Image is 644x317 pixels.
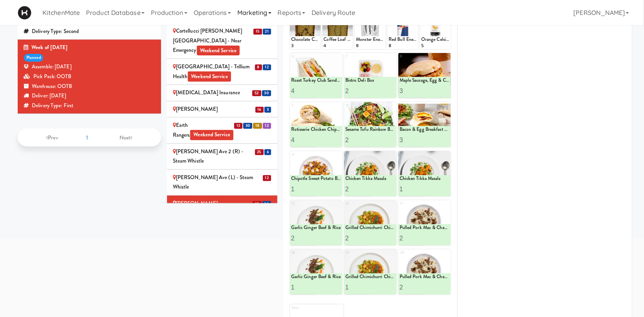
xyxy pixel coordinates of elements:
span: Prep Culinary (Cold) [255,64,262,70]
li: 12 [PERSON_NAME] Ave (L) - Steam Whistle [167,170,277,196]
div: Roast Turkey Club Sandwich [291,77,341,84]
li: Week of [DATE]plannedAssemble: [DATE]Pick Pack: OOTBWarehouse: OOTBDeliver: [DATE]Delivery Type: ... [18,40,161,114]
li: 5230 [MEDICAL_DATA] Insurance [167,85,277,101]
input: 1 [345,84,371,98]
span: Prep Culinary (Cold) [253,29,262,35]
div: Chocolate Chip Loaf Cake [291,36,319,43]
div: Garlic Ginger Beef & Rice [291,224,341,231]
span: 3 [291,42,294,49]
input: 1 [345,231,371,246]
div: 9 [292,102,316,109]
div: Red Bull Energy Drink [389,36,417,43]
li: 1521 Cortellucci [PERSON_NAME][GEOGRAPHIC_DATA] - near EmergencyWeekend Service [167,23,277,59]
span: Prep Culinary (Hot) [262,90,271,96]
div: Orange Celsius Energy Drink [421,36,450,43]
div: Chicken Tikka Masala [400,175,450,182]
div: [PERSON_NAME][GEOGRAPHIC_DATA] - [GEOGRAPHIC_DATA] [173,199,272,228]
div: [PERSON_NAME] Ave (L) - Steam Whistle [173,173,272,192]
div: 15 [292,200,316,207]
div: Grilled Chimichurri Chicken [345,273,395,280]
div: Assemble: [DATE] [24,62,155,72]
input: 1 [345,133,371,147]
input: 1 [400,280,425,295]
span: Weekend Service [188,71,231,82]
span: Prep Culinary (Hot) [262,201,271,207]
li: 1814 [PERSON_NAME][GEOGRAPHIC_DATA] - [GEOGRAPHIC_DATA]Weekend Service [167,196,277,231]
div: Chipotle Sweet Potato Bowl [291,175,341,182]
div: Chicken Tikka Masala [345,175,395,182]
div: [MEDICAL_DATA] Insurance [173,88,272,98]
div: Extra [292,304,317,311]
div: Maple Sausage, Egg & Cheddar Sandwich [400,77,450,84]
span: 8 [356,42,359,49]
input: 1 [291,231,316,246]
div: 12 [292,151,316,158]
div: 20 [400,249,425,256]
img: Micromart [18,6,31,20]
div: 16 [346,200,371,207]
div: Deliver: [DATE] [24,91,155,101]
div: planned [24,54,43,62]
div: 18 [292,249,316,256]
input: 1 [291,133,316,147]
input: 1 [291,182,316,196]
div: 19 [346,249,371,256]
div: Sesame Tofu Rainbow Bowl [345,126,395,133]
span: Prep Culinary (Hot) [264,149,271,155]
span: Ambient (Snacks & Drinks) [263,175,271,181]
div: Monster Energy Zero Ultra [356,36,384,43]
span: Ambient (Snacks & Drinks) [243,123,252,129]
span: Prep Culinary (Cold) [253,123,262,129]
div: [PERSON_NAME] [173,104,272,114]
input: 1 [400,84,425,98]
li: 12301812 Earth RangersWeekend Service [167,117,277,143]
input: 1 [291,84,316,98]
div: Pulled Pork Mac & Cheese [400,273,450,280]
div: 17 [400,200,425,207]
span: Prep Culinary (Cold) [253,201,261,207]
div: 13 [346,151,371,158]
div: Bacon & Egg Breakfast Wrap [400,126,450,133]
div: Rotisserie Chicken Chipotle Wrap [291,126,341,133]
div: 8 [400,53,425,60]
input: 1 [400,231,425,246]
div: Coffee Loaf Cake [324,36,352,43]
div: Grilled Chimichurri Chicken [345,224,395,231]
div: 14 [400,151,425,158]
span: 5 [421,42,424,49]
li: 812 [GEOGRAPHIC_DATA] - Trillium HealthWeekend Service [167,59,277,85]
input: 1 [291,280,316,295]
div: Pulled Pork Mac & Cheese [400,224,450,231]
div: Bistro Deli Box [345,77,395,84]
span: Prep Culinary (Hot) [263,64,271,70]
div: Delivery Type: First [24,101,155,111]
input: 1 [345,182,371,196]
span: 8 [389,42,391,49]
span: 4 [324,42,327,49]
div: [PERSON_NAME] Ave 2 (R) - Steam Whistle [173,147,272,166]
div: 7 [346,53,371,60]
div: 11 [400,102,425,109]
div: Cortellucci [PERSON_NAME][GEOGRAPHIC_DATA] - near Emergency [173,26,272,55]
li: 256 [PERSON_NAME] Ave 2 (R) - Steam Whistle [167,144,277,170]
input: 1 [345,280,371,295]
span: Prep Culinary (Cold) [255,107,264,113]
input: 1 [400,182,425,196]
input: 1 [400,133,425,147]
div: Pick Pack: OOTB [24,72,155,82]
div: 10 [346,102,371,109]
span: Prep Culinary (Hot) [263,29,271,35]
div: [GEOGRAPHIC_DATA] - Trillium Health [173,62,272,81]
div: Week of [DATE] [24,43,155,53]
div: Delivery Type: Second [24,27,155,37]
span: Prep Culinary (Hot) [263,123,271,129]
div: Garlic Ginger Beef & Rice [291,273,341,280]
span: Prep Culinary (Cold) [252,90,261,96]
span: Prep Culinary (Hot) [264,107,271,113]
li: 163 [PERSON_NAME] [167,101,277,118]
div: Earth Rangers [173,121,272,140]
div: 6 [292,53,316,60]
span: Prep Culinary (Cold) [255,149,264,155]
span: 1 [86,134,88,141]
span: Weekend Service [197,46,240,56]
